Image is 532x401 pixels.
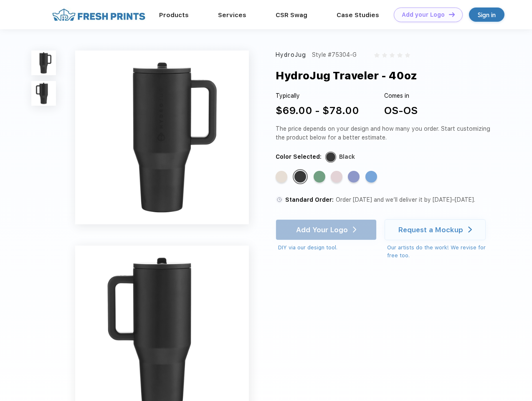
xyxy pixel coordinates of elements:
[75,51,249,224] img: func=resize&h=640
[478,10,496,20] div: Sign in
[390,53,395,58] img: gray_star.svg
[312,51,357,59] div: Style #75304-G
[398,226,463,234] div: Request a Mockup
[387,244,494,260] div: Our artists do the work! We revise for free too.
[384,103,418,118] div: OS-OS
[294,171,306,183] div: Black
[276,91,359,100] div: Typically
[276,152,322,161] div: Color Selected:
[31,81,56,106] img: func=resize&h=100
[50,8,148,22] img: fo%20logo%202.webp
[405,53,410,58] img: gray_star.svg
[314,171,325,183] div: Sage
[31,51,56,75] img: func=resize&h=100
[276,196,283,203] img: standard order
[159,11,189,19] a: Products
[276,171,287,183] div: Cream
[449,12,455,17] img: DT
[276,68,417,84] div: HydroJug Traveler - 40oz
[469,8,504,22] a: Sign in
[402,11,445,18] div: Add your Logo
[384,91,418,100] div: Comes in
[276,51,306,59] div: HydroJug
[285,196,334,203] span: Standard Order:
[348,171,360,183] div: Peri
[382,53,387,58] img: gray_star.svg
[336,196,475,203] span: Order [DATE] and we’ll deliver it by [DATE]–[DATE].
[276,124,494,142] div: The price depends on your design and how many you order. Start customizing the product below for ...
[397,53,402,58] img: gray_star.svg
[374,53,379,58] img: gray_star.svg
[331,171,342,183] div: Pink Sand
[365,171,377,183] div: Riptide
[276,103,359,118] div: $69.00 - $78.00
[278,244,377,252] div: DIY via our design tool.
[468,226,472,233] img: white arrow
[339,152,355,161] div: Black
